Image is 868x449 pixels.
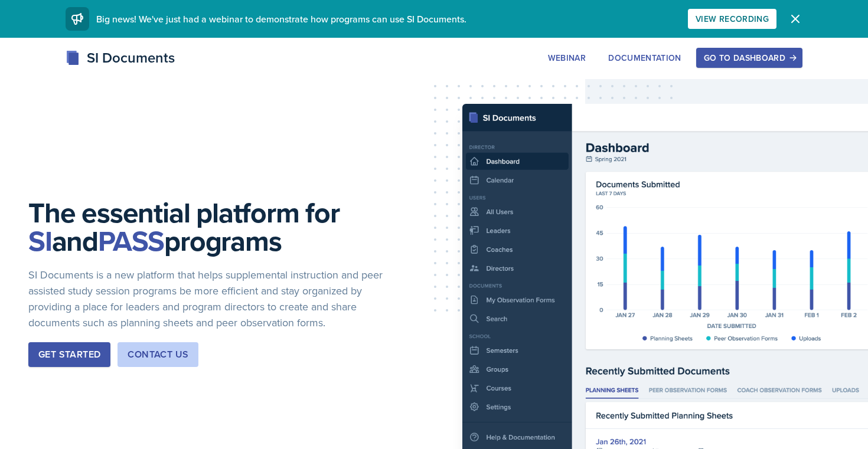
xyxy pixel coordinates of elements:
div: SI Documents [66,47,175,68]
div: Contact Us [128,348,188,362]
button: Get Started [28,342,110,367]
button: View Recording [688,9,776,29]
button: Documentation [601,48,689,68]
span: Big news! We've just had a webinar to demonstrate how programs can use SI Documents. [96,12,466,25]
button: Contact Us [118,342,198,367]
div: View Recording [696,14,769,24]
div: Documentation [608,53,681,63]
button: Go to Dashboard [696,48,802,68]
div: Go to Dashboard [704,53,795,63]
div: Webinar [548,53,586,63]
div: Get Started [38,348,100,362]
button: Webinar [540,48,593,68]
